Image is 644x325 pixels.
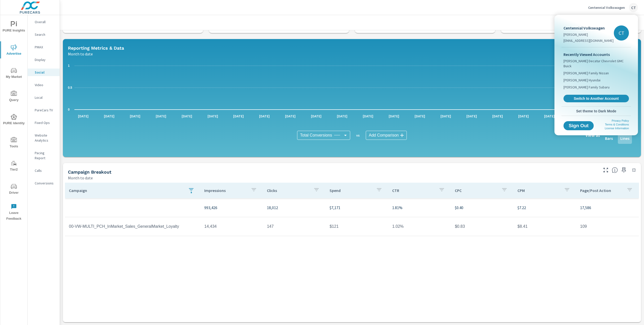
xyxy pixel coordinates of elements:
p: [EMAIL_ADDRESS][DOMAIN_NAME] [563,38,614,43]
span: Set theme to Dark Mode [563,109,629,113]
span: [PERSON_NAME] Decatur Chevrolet GMC Buick [563,58,629,69]
p: Centennial Volkswagen [563,25,614,31]
a: Terms & Conditions [605,123,629,126]
a: Privacy Policy [612,119,629,122]
a: License Information [605,127,629,130]
span: [PERSON_NAME] Hyundai [563,78,600,83]
span: [PERSON_NAME] Family Subaru [563,85,610,90]
div: CT [614,25,629,41]
a: Switch to Another Account [563,95,629,102]
span: [PERSON_NAME] Family Nissan [563,71,609,76]
button: Set theme to Dark Mode [561,107,631,116]
span: Sign Out [568,123,590,128]
p: [PERSON_NAME] [563,32,614,37]
button: Sign Out [563,121,594,130]
p: Recently Viewed Accounts [563,51,629,57]
span: Switch to Another Account [566,96,626,101]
